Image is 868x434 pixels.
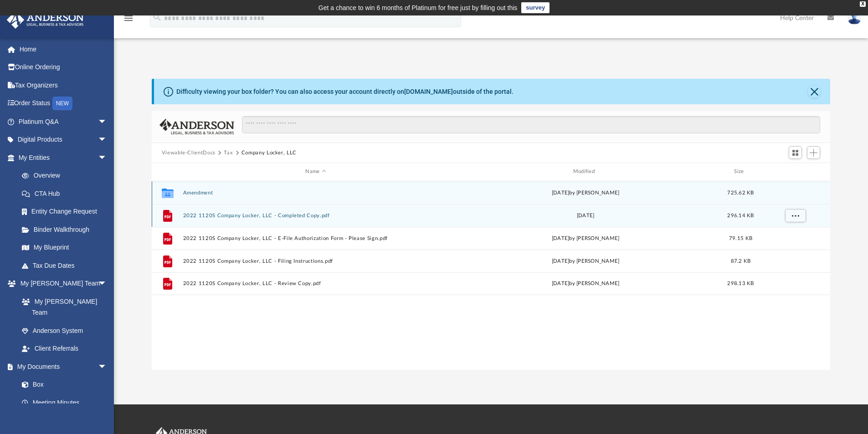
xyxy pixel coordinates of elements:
button: Add [807,146,821,159]
div: NEW [52,97,72,110]
div: [DATE] [452,211,718,220]
button: 2022 1120S Company Locker, LLC - E-File Authorization Form - Please Sign.pdf [183,235,448,241]
input: Search files and folders [242,116,820,133]
button: Amendment [183,190,448,196]
button: 2022 1120S Company Locker, LLC - Filing Instructions.pdf [183,258,448,264]
span: 725.62 KB [727,190,754,195]
a: Tax Due Dates [13,256,121,275]
div: id [763,168,827,176]
div: [DATE] by [PERSON_NAME] [452,257,718,265]
img: User Pic [847,11,861,25]
span: 298.13 KB [727,281,754,286]
div: Get a chance to win 6 months of Platinum for free just by filling out this [318,2,518,13]
div: [DATE] by [PERSON_NAME] [452,234,718,242]
a: My Documentsarrow_drop_down [6,357,116,376]
a: menu [123,17,134,24]
button: Switch to Grid View [789,146,802,159]
a: Box [13,376,112,394]
a: Client Referrals [13,340,116,358]
button: Close [808,85,821,98]
div: [DATE] by [PERSON_NAME] [452,189,718,197]
div: id [156,168,179,176]
button: Tax [224,149,233,157]
span: 79.15 KB [729,235,752,240]
a: Binder Walkthrough [13,220,121,239]
a: My Entitiesarrow_drop_down [6,148,121,167]
span: arrow_drop_down [98,131,116,149]
a: My Blueprint [13,239,116,257]
span: arrow_drop_down [98,275,116,293]
img: Anderson Advisors Platinum Portal [4,11,87,29]
span: 296.14 KB [727,213,754,218]
a: Digital Productsarrow_drop_down [6,131,121,149]
a: Meeting Minutes [13,393,116,412]
a: Platinum Q&Aarrow_drop_down [6,112,121,131]
i: menu [123,13,134,24]
span: arrow_drop_down [98,148,116,167]
button: Viewable-ClientDocs [162,149,216,157]
div: Modified [452,168,719,176]
button: 2022 1120S Company Locker, LLC - Review Copy.pdf [183,281,448,286]
div: Size [722,168,759,176]
button: Company Locker, LLC [241,149,297,157]
a: Home [6,40,121,58]
span: arrow_drop_down [98,357,116,376]
a: My [PERSON_NAME] Team [13,292,112,322]
a: Entity Change Request [13,203,121,221]
span: 87.2 KB [730,258,750,263]
div: grid [152,181,831,370]
div: close [860,1,866,7]
a: Online Ordering [6,58,121,77]
a: CTA Hub [13,184,121,203]
a: Overview [13,167,121,185]
button: 2022 1120S Company Locker, LLC - Completed Copy.pdf [183,213,448,219]
div: Difficulty viewing your box folder? You can also access your account directly on outside of the p... [176,87,514,97]
a: survey [521,2,550,13]
a: Tax Organizers [6,76,121,94]
i: search [152,12,162,22]
a: My [PERSON_NAME] Teamarrow_drop_down [6,275,116,293]
button: More options [785,209,806,222]
a: [DOMAIN_NAME] [404,88,453,95]
a: Order StatusNEW [6,94,121,113]
span: arrow_drop_down [98,112,116,131]
div: Name [182,168,448,176]
a: Anderson System [13,322,116,340]
div: [DATE] by [PERSON_NAME] [452,280,718,288]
